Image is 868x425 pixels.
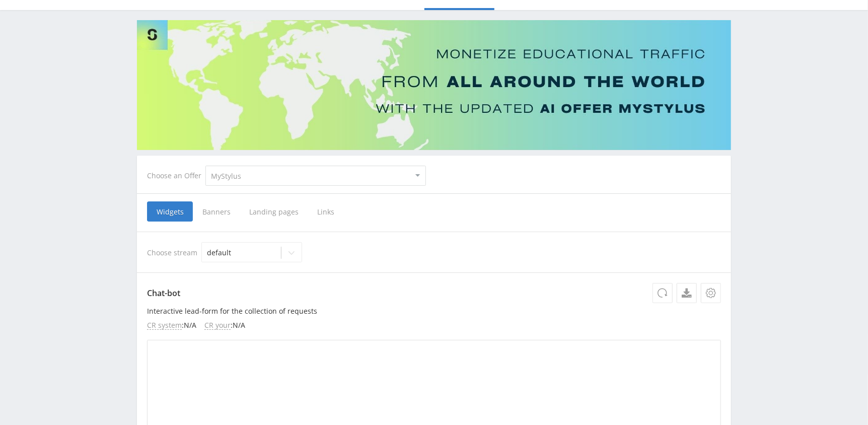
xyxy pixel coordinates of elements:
[204,321,231,330] span: CR your
[147,242,721,262] div: Choose stream
[147,321,196,330] li: : N/A
[204,321,245,330] li: : N/A
[147,307,721,315] p: Interactive lead-form for the collection of requests
[137,20,731,150] img: Banner
[147,172,205,180] div: Choose an Offer
[147,321,182,330] span: CR system
[653,283,673,303] button: Update
[240,201,308,222] span: Landing pages
[701,283,721,303] button: Settings
[193,201,240,222] span: Banners
[147,283,721,303] p: Chat-bot
[677,283,697,303] a: Download
[147,201,193,222] span: Widgets
[308,201,344,222] span: Links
